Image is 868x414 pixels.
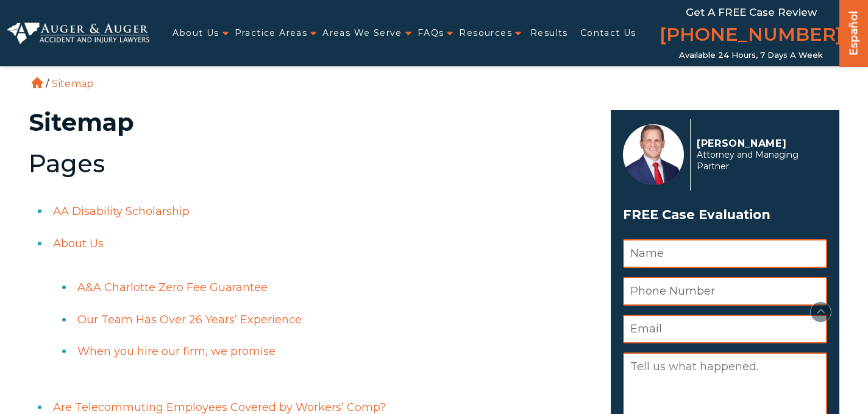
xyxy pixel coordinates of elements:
span: FREE Case Evaluation [623,203,827,226]
h2: Pages [29,150,596,177]
a: Home [32,77,43,88]
a: A&A Charlotte Zero Fee Guarantee [77,281,268,294]
img: Herbert Auger [623,124,684,185]
button: scroll to up [810,301,831,323]
a: Areas We Serve [322,21,402,46]
span: Get a FREE Case Review [686,6,817,18]
h1: Sitemap [29,110,596,135]
a: About Us [53,237,104,250]
span: Attorney and Managing Partner [697,149,820,172]
input: Name [623,239,827,268]
input: Email [623,315,827,343]
a: AA Disability Scholarship [53,205,190,218]
a: When you hire our firm, we promise [77,345,276,358]
input: Phone Number [623,277,827,306]
li: Sitemap [49,78,96,89]
a: Results [530,21,568,46]
a: Practice Areas [235,21,308,46]
a: [PHONE_NUMBER] [660,21,842,51]
img: Auger & Auger Accident and Injury Lawyers Logo [7,23,149,44]
span: Available 24 Hours, 7 Days a Week [679,51,823,60]
p: [PERSON_NAME] [697,138,820,149]
a: Are Telecommuting Employees Covered by Workers’ Comp? [53,401,386,414]
a: About Us [173,21,219,46]
a: Our Team Has Over 26 Years’ Experience [77,313,302,326]
a: FAQs [418,21,444,46]
a: Resources [459,21,512,46]
a: Contact Us [580,21,636,46]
